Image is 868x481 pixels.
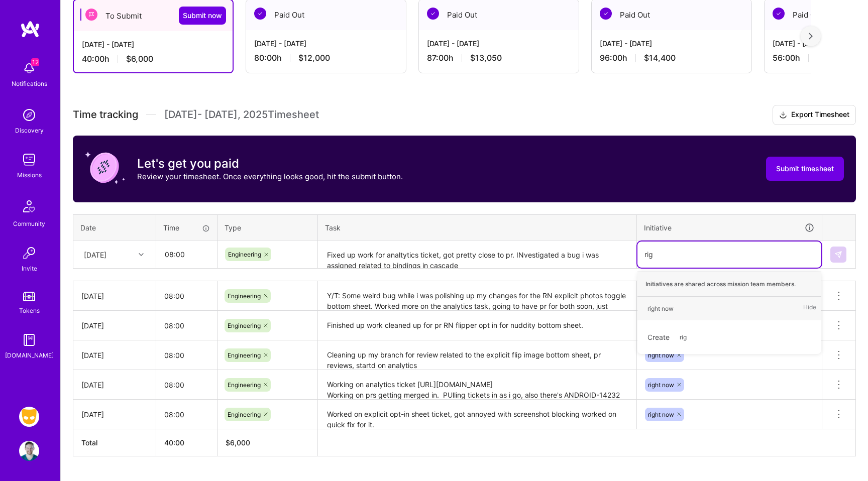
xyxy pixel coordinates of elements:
span: $6,000 [126,54,153,64]
span: $14,400 [644,53,676,63]
div: Create [642,325,816,349]
span: 12 [31,58,39,66]
img: bell [19,58,39,78]
div: [DATE] - [DATE] [600,38,743,49]
div: [DATE] - [DATE] [427,38,571,49]
th: 40:00 [156,429,218,456]
div: [DATE] [81,350,148,360]
textarea: Cleaning up my branch for review related to the explicit flip image bottom sheet, pr reviews, sta... [319,341,635,369]
span: Time tracking [73,108,138,121]
img: coin [85,148,125,188]
div: Initiative [644,222,815,233]
img: discovery [19,105,39,125]
textarea: Worked on explicit opt-in sheet ticket, got annoyed with screenshot blocking worked on quick fix ... [319,401,635,428]
div: Community [13,218,45,229]
span: Engineering [228,322,261,329]
img: Paid Out [427,8,439,20]
img: Community [17,194,41,218]
div: 80:00 h [254,53,398,63]
span: Engineering [228,381,261,389]
img: To Submit [85,9,97,21]
div: right now [647,303,674,314]
span: $ 6,000 [226,438,250,447]
th: Date [73,214,156,240]
div: Missions [17,170,42,180]
span: right now [648,411,674,418]
span: Engineering [228,251,261,258]
img: Grindr: Mobile + BE + Cloud [19,407,39,427]
span: Submit now [183,11,222,21]
span: Hide [803,302,816,315]
img: logo [20,20,40,38]
input: HH:MM [156,312,217,339]
div: Initiatives are shared across mission team members. [637,272,821,297]
div: [DATE] [81,291,148,301]
span: right now [648,381,674,389]
input: HH:MM [156,342,217,369]
span: $13,050 [470,53,502,63]
div: Discovery [15,125,44,136]
div: [DATE] [81,409,148,420]
img: Paid Out [254,8,266,20]
span: right now [648,351,674,359]
textarea: Fixed up work for analtytics ticket, got pretty close to pr. INvestigated a bug i was assigned re... [319,242,635,268]
div: Notifications [12,78,47,89]
span: $12,000 [298,53,330,63]
div: 40:00 h [82,54,225,64]
span: Engineering [228,351,261,359]
div: Time [163,222,210,233]
span: Submit timesheet [776,164,834,174]
textarea: Working on analytics ticket [URL][DOMAIN_NAME] Working on prs getting merged in. PUlling tickets ... [319,371,635,399]
img: right [809,33,813,40]
p: Review your timesheet. Once everything looks good, hit the submit button. [137,171,403,182]
div: [DATE] [81,380,148,390]
div: 96:00 h [600,53,743,63]
img: Invite [19,243,39,263]
h3: Let's get you paid [137,156,403,171]
textarea: Finished up work cleaned up for pr RN flipper opt in for nuddity bottom sheet. [319,312,635,339]
button: Submit timesheet [766,157,844,181]
div: [DATE] - [DATE] [254,38,398,49]
a: User Avatar [17,441,42,461]
img: Paid Out [773,8,785,20]
i: icon Chevron [139,252,144,257]
div: [DATE] [81,320,148,331]
span: rig [675,330,692,344]
th: Total [73,429,156,456]
input: HH:MM [156,283,217,309]
img: guide book [19,330,39,350]
textarea: Y/T: Some weird bug while i was polishing up my changes for the RN explicit photos toggle bottom ... [319,282,635,310]
th: Task [318,214,637,240]
div: [DATE] [84,249,106,260]
div: [DOMAIN_NAME] [5,350,54,360]
i: icon Download [779,110,787,121]
input: HH:MM [157,241,216,268]
a: Grindr: Mobile + BE + Cloud [17,407,42,427]
input: HH:MM [156,401,217,428]
img: User Avatar [19,441,39,461]
span: Engineering [228,411,261,418]
img: Paid Out [600,8,612,20]
button: Submit now [179,7,226,25]
th: Type [218,214,318,240]
button: Export Timesheet [773,105,856,125]
img: tokens [23,292,35,301]
span: Engineering [228,292,261,300]
input: HH:MM [156,372,217,398]
img: Submit [834,251,842,259]
img: teamwork [19,150,39,170]
span: [DATE] - [DATE] , 2025 Timesheet [164,108,319,121]
div: Invite [22,263,37,274]
div: [DATE] - [DATE] [82,39,225,50]
div: Tokens [19,305,40,316]
div: 87:00 h [427,53,571,63]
